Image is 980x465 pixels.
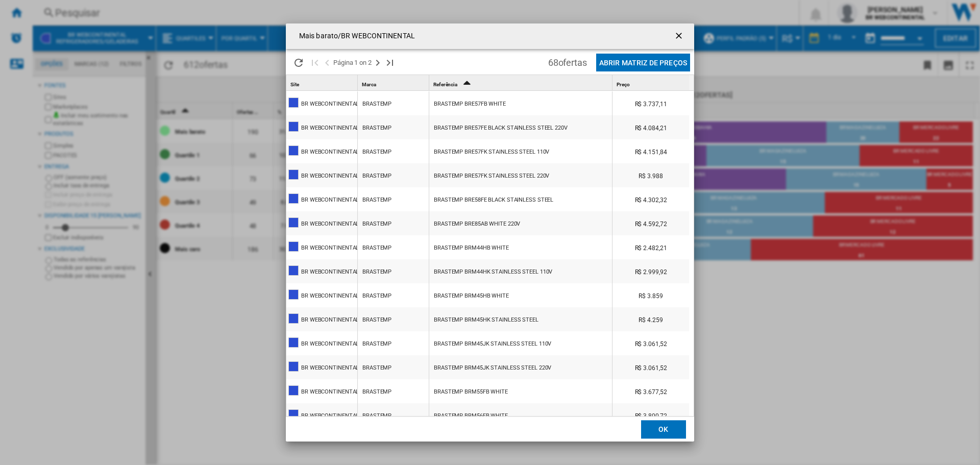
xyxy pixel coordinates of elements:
[301,308,359,332] div: BR WEBCONTINENTAL
[434,356,551,380] div: BRASTEMP BRM45JK STAINLESS STEEL 220V
[290,82,299,87] span: Site
[301,236,359,260] div: BR WEBCONTINENTAL
[362,284,391,308] div: BRASTEMP
[434,404,508,428] div: BRASTEMP BRM56FB WHITE
[362,308,391,332] div: BRASTEMP
[434,212,520,236] div: BRASTEMP BRE85AB WHITE 220V
[301,260,359,284] div: BR WEBCONTINENTAL
[358,403,429,427] wk-reference-title-cell: BRASTEMP
[434,116,568,140] div: BRASTEMP BRE57FE BLACK STAINLESS STEEL 220V
[615,75,689,91] div: Sort None
[358,355,429,379] wk-reference-title-cell: BRASTEMP
[362,380,391,404] div: BRASTEMP
[286,259,357,283] wk-reference-title-cell: BR WEBCONTINENTAL
[286,307,357,331] wk-reference-title-cell: BR WEBCONTINENTAL
[434,284,509,308] div: BRASTEMP BRM45HB WHITE
[362,140,391,164] div: BRASTEMP
[358,139,429,163] wk-reference-title-cell: BRASTEMP
[358,187,429,211] wk-reference-title-cell: BRASTEMP
[362,332,391,356] div: BRASTEMP
[358,379,429,403] wk-reference-title-cell: BRASTEMP
[612,115,689,139] div: R$ 4.084,21
[543,51,592,72] span: 68
[301,188,359,212] div: BR WEBCONTINENTAL
[558,57,587,68] span: ofertas
[333,51,372,75] span: Página 1 on 2
[288,75,357,91] div: Sort None
[612,91,689,115] div: R$ 3.737,11
[612,379,689,403] div: R$ 3.677,52
[384,51,396,75] button: Última página
[612,307,689,331] div: R$ 4.259
[612,331,689,355] div: R$ 3.061,52
[429,211,612,235] div: https://www.webcontinental.com.br/geladeira-brastemp-frost-free-inverse-588-litros-branca-com-sma...
[286,331,357,355] wk-reference-title-cell: BR WEBCONTINENTAL
[433,82,457,87] span: Referência
[429,259,612,283] div: https://www.webcontinental.com.br/geladeira-frost-free-375-litros---brastemp-110v-brm44hk-0003870...
[286,23,694,442] md-dialog: Products list popup
[429,163,612,187] div: https://www.webcontinental.com.br/refrigerador-brastemp-duplex-smart-flow-inverse-447l-inox-bre57...
[434,380,508,404] div: BRASTEMP BRM55FB WHITE
[301,356,359,380] div: BR WEBCONTINENTAL
[612,187,689,211] div: R$ 4.302,32
[362,404,391,428] div: BRASTEMP
[321,51,333,75] button: >Página anterior
[286,187,357,211] wk-reference-title-cell: BR WEBCONTINENTAL
[309,51,321,75] button: Primeira página
[612,283,689,307] div: R$ 3.859
[358,307,429,331] wk-reference-title-cell: BRASTEMP
[429,379,612,403] div: https://www.webcontinental.com.br/geladeira-brastemp-frost-free-duplex-a-463-litros-fresh-box-e-c...
[358,259,429,283] wk-reference-title-cell: BRASTEMP
[362,212,391,236] div: BRASTEMP
[434,188,553,212] div: BRASTEMP BRE58FE BLACK STAINLESS STEEL
[431,75,612,91] div: Referência Sort Ascending
[360,75,429,91] div: Sort None
[301,332,359,356] div: BR WEBCONTINENTAL
[612,355,689,379] div: R$ 3.061,52
[429,115,612,139] div: https://www.webcontinental.com.br/geladeira-brastemp-447-litros-frost-free-inverse-com-smart-flow...
[641,420,686,438] button: OK
[358,235,429,259] wk-reference-title-cell: BRASTEMP
[615,75,689,91] div: Preço Sort None
[288,75,357,91] div: Site Sort None
[362,260,391,284] div: BRASTEMP
[286,163,357,187] wk-reference-title-cell: BR WEBCONTINENTAL
[612,139,689,163] div: R$ 4.151,84
[429,403,612,427] div: https://www.webcontinental.com.br/geladeira-duplex-frost-free-461-litros-a-branca-tecnologia-turb...
[301,380,359,404] div: BR WEBCONTINENTAL
[286,403,357,427] wk-reference-title-cell: BR WEBCONTINENTAL
[286,379,357,403] wk-reference-title-cell: BR WEBCONTINENTAL
[362,236,391,260] div: BRASTEMP
[286,355,357,379] wk-reference-title-cell: BR WEBCONTINENTAL
[301,212,359,236] div: BR WEBCONTINENTAL
[596,54,690,71] button: Abrir Matriz de preços
[429,235,612,259] div: https://www.webcontinental.com.br/geladeira-duplex-brastemp-375-litros-frost-free-branca-brm44hb-...
[358,211,429,235] wk-reference-title-cell: BRASTEMP
[434,332,551,356] div: BRASTEMP BRM45JK STAINLESS STEEL 110V
[362,164,391,188] div: BRASTEMP
[612,235,689,259] div: R$ 2.482,21
[358,115,429,139] wk-reference-title-cell: BRASTEMP
[429,283,612,307] div: https://www.webcontinental.com.br/geladeira-brastemp-2-portas-branco-375l-frost-free-brm45hb/p?sk...
[434,164,549,188] div: BRASTEMP BRE57FK STAINLESS STEEL 220V
[358,91,429,115] wk-reference-title-cell: BRASTEMP
[362,82,376,87] span: Marca
[362,116,391,140] div: BRASTEMP
[358,331,429,355] wk-reference-title-cell: BRASTEMP
[434,260,552,284] div: BRASTEMP BRM44HK STAINLESS STEEL 110V
[674,31,686,43] ng-md-icon: getI18NText('BUTTONS.CLOSE_DIALOG')
[429,307,612,331] div: https://www.webcontinental.com.br/geladeira-brastemp-2-portas-evox-375l-frost-free-brm45hk/p?skuI...
[429,355,612,379] div: https://www.webcontinental.com.br/geladeira-brastemp-frost-free-duplex-375l-cor-inox-110v-0003870...
[362,356,391,380] div: BRASTEMP
[612,259,689,283] div: R$ 2.999,92
[612,211,689,235] div: R$ 4.592,72
[431,75,612,91] div: Sort Ascending
[429,139,612,163] div: https://www.webcontinental.com.br/geladeira-brastemp-frost-free-inverse-a-447l-inox-com-smart-flo...
[301,92,359,116] div: BR WEBCONTINENTAL
[301,404,359,428] div: BR WEBCONTINENTAL
[612,403,689,427] div: R$ 3.800,72
[301,164,359,188] div: BR WEBCONTINENTAL
[670,26,690,46] button: getI18NText('BUTTONS.CLOSE_DIALOG')
[286,283,357,307] wk-reference-title-cell: BR WEBCONTINENTAL
[286,91,357,115] wk-reference-title-cell: BR WEBCONTINENTAL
